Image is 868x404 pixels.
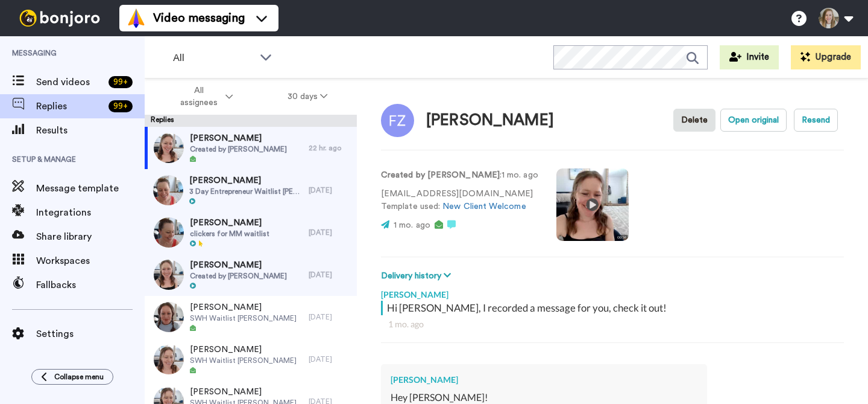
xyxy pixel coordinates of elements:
span: SWH Waitlist [PERSON_NAME] [190,356,297,365]
div: [PERSON_NAME] [381,283,844,301]
img: bj-logo-header-white.svg [14,10,105,27]
button: 30 days [260,86,355,107]
button: All assignees [147,80,260,114]
span: 3 Day Entrepreneur Waitlist [PERSON_NAME] [189,187,303,196]
div: [DATE] [309,185,351,195]
a: [PERSON_NAME]Created by [PERSON_NAME][DATE] [145,254,357,296]
img: 75e9950c-3155-4427-a420-aa85034d469c-thumb.jpg [154,344,184,374]
img: f1626ee1-dd41-4c04-8c9d-bac35ad44136-thumb.jpg [154,260,184,290]
span: clickers for MM waitlist [190,229,269,239]
span: Workspaces [36,254,145,268]
div: [DATE] [309,228,351,237]
div: [PERSON_NAME] [391,374,697,386]
strong: Created by [PERSON_NAME] [381,171,500,179]
span: Share library [36,229,145,244]
span: [PERSON_NAME] [190,217,269,229]
button: Delivery history [381,269,454,283]
a: [PERSON_NAME]SWH Waitlist [PERSON_NAME][DATE] [145,338,357,380]
button: Delete [673,109,715,132]
span: 1 mo. ago [394,221,430,229]
a: [PERSON_NAME]clickers for MM waitlist[DATE] [145,211,357,254]
span: Video messaging [153,10,245,27]
span: Results [36,123,145,138]
p: [EMAIL_ADDRESS][DOMAIN_NAME] Template used: [381,188,538,213]
span: Message template [36,181,145,196]
span: [PERSON_NAME] [190,386,297,398]
button: Upgrade [791,45,861,69]
div: [PERSON_NAME] [426,112,554,129]
span: All [173,51,254,65]
button: Resend [794,109,838,132]
span: Replies [36,99,104,114]
button: Invite [720,45,779,69]
span: [PERSON_NAME] [190,259,287,271]
span: Collapse menu [54,372,104,382]
div: [DATE] [309,270,351,280]
span: [PERSON_NAME] [190,132,287,144]
span: Created by [PERSON_NAME] [190,144,287,154]
div: 99 + [108,100,133,112]
span: [PERSON_NAME] [190,344,297,356]
div: 99 + [108,76,133,88]
div: [DATE] [309,354,351,364]
img: 19cba143-06cd-4a71-934d-8afd84aabd76-thumb.jpg [153,175,183,205]
button: Open original [720,109,787,132]
img: vm-color.svg [127,8,146,28]
img: a42b4277-7497-4fa1-b8bb-f1c4eeecf023-thumb.jpg [154,133,184,163]
span: Fallbacks [36,278,145,292]
div: [DATE] [309,312,351,322]
div: 22 hr. ago [309,143,351,153]
div: Replies [145,115,357,127]
a: New Client Welcome [442,202,526,211]
img: Image of Francesca Zoia [381,104,414,137]
div: 1 mo. ago [388,318,837,330]
span: [PERSON_NAME] [190,301,297,313]
a: [PERSON_NAME]SWH Waitlist [PERSON_NAME][DATE] [145,296,357,338]
span: Settings [36,327,145,341]
span: [PERSON_NAME] [189,175,303,187]
a: [PERSON_NAME]3 Day Entrepreneur Waitlist [PERSON_NAME][DATE] [145,169,357,211]
span: Integrations [36,205,145,220]
img: 46ac9af9-8e57-4577-b8a1-af64e1e071b1-thumb.jpg [154,302,184,332]
span: SWH Waitlist [PERSON_NAME] [190,313,297,323]
a: [PERSON_NAME]Created by [PERSON_NAME]22 hr. ago [145,127,357,169]
span: All assignees [174,85,223,109]
p: : 1 mo. ago [381,169,538,182]
img: 0642b901-7711-4b57-b59b-0dbd8547cd76-thumb.jpg [154,217,184,248]
span: Send videos [36,75,104,89]
div: Hi [PERSON_NAME], I recorded a message for you, check it out! [387,301,841,315]
button: Collapse menu [31,369,113,385]
span: Created by [PERSON_NAME] [190,271,287,281]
